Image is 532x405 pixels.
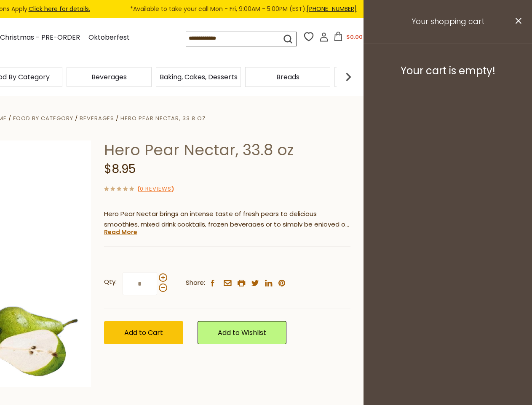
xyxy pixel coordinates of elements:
[198,321,286,344] a: Add to Wishlist
[29,5,90,13] a: Click here for details.
[120,114,206,122] a: Hero Pear Nectar, 33.8 oz
[346,33,363,41] span: $0.00
[307,5,357,13] a: [PHONE_NUMBER]
[374,65,521,77] h3: Your cart is empty!
[88,32,130,43] a: Oktoberfest
[330,32,366,44] button: $0.00
[13,114,73,122] a: Food By Category
[137,185,174,193] span: ( )
[186,278,205,288] span: Share:
[104,277,117,287] strong: Qty:
[104,140,350,159] h1: Hero Pear Nectar, 33.8 oz
[140,185,171,194] a: 0 Reviews
[130,4,357,14] span: *Available to take your call Mon - Fri, 9:00AM - 5:00PM (EST).
[123,272,157,295] input: Qty:
[104,161,136,177] span: $8.95
[91,74,127,80] a: Beverages
[104,321,183,344] button: Add to Cart
[124,328,163,337] span: Add to Cart
[340,68,357,85] img: next arrow
[104,228,137,236] a: Read More
[276,74,299,80] a: Breads
[160,74,238,80] a: Baking, Cakes, Desserts
[104,209,350,230] p: Hero Pear Nectar brings an intense taste of fresh pears to delicious smoothies, mixed drink cockt...
[80,114,114,122] a: Beverages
